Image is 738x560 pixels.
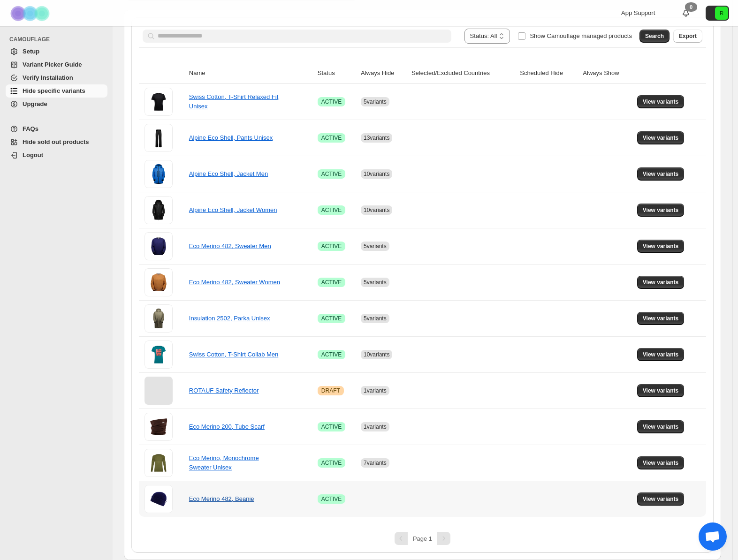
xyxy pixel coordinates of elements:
a: Eco Merino, Monochrome Sweater Unisex [189,454,259,471]
button: View variants [637,240,685,253]
a: Alpine Eco Shell, Pants Unisex [189,134,273,141]
button: View variants [637,204,685,217]
button: View variants [637,384,685,397]
button: View variants [637,492,685,506]
img: Eco Merino, Monochrome Sweater Unisex [145,449,173,477]
div: 0 [685,2,697,12]
span: ACTIVE [321,206,342,214]
span: Variant Picker Guide [23,61,82,68]
img: Camouflage [8,0,54,26]
button: View variants [637,131,685,144]
img: Alpine Eco Shell, Jacket Men [145,160,173,188]
img: Alpine Eco Shell, Jacket Women [145,196,173,224]
button: Search [639,30,670,43]
span: CAMOUFLAGE [9,36,108,43]
a: Hide sold out products [6,136,107,149]
a: Variant Picker Guide [6,58,107,71]
img: Eco Merino 482, Sweater Women [145,268,173,296]
text: R [720,10,723,16]
a: Setup [6,45,107,58]
span: 5 variants [364,279,387,286]
button: Export [673,30,702,43]
a: FAQs [6,122,107,136]
span: App Support [621,9,655,16]
img: Swiss Cotton, T-Shirt Relaxed Fit Unisex [145,88,173,116]
img: Eco Merino 200, Tube Scarf [145,413,173,441]
span: Hide specific variants [23,87,85,94]
span: Search [645,32,664,40]
span: View variants [643,495,679,503]
img: Eco Merino 482, Beanie [145,485,173,513]
button: View variants [637,167,685,181]
a: Hide specific variants [6,84,107,98]
button: Avatar with initials R [706,6,729,21]
span: View variants [643,423,679,431]
span: View variants [643,315,679,322]
span: ACTIVE [321,279,342,286]
span: 13 variants [364,135,389,141]
span: View variants [643,98,679,106]
span: 5 variants [364,243,387,250]
span: ACTIVE [321,242,342,250]
span: ACTIVE [321,170,342,178]
span: View variants [643,206,679,214]
span: Verify Installation [23,74,73,81]
span: 5 variants [364,98,387,105]
img: Swiss Cotton, T-Shirt Collab Men [145,341,173,369]
a: Eco Merino 482, Sweater Women [189,279,280,286]
th: Scheduled Hide [517,63,580,84]
th: Always Hide [358,63,409,84]
span: ACTIVE [321,495,342,503]
span: View variants [643,459,679,467]
a: Upgrade [6,98,107,111]
th: Status [315,63,358,84]
span: Show Camouflage managed products [530,32,632,39]
a: Alpine Eco Shell, Jacket Women [189,206,277,213]
span: ACTIVE [321,98,342,106]
span: Upgrade [23,100,47,107]
div: Chat öffnen [699,522,727,551]
span: Setup [23,48,39,55]
span: ACTIVE [321,315,342,322]
img: Eco Merino 482, Sweater Men [145,232,173,260]
span: Hide sold out products [23,138,89,145]
button: View variants [637,456,685,469]
a: Alpine Eco Shell, Jacket Men [189,170,268,177]
button: View variants [637,95,685,108]
span: Logout [23,151,43,159]
a: Verify Installation [6,71,107,84]
a: Insulation 2502, Parka Unisex [189,315,270,322]
th: Always Show [580,63,634,84]
a: Swiss Cotton, T-Shirt Relaxed Fit Unisex [189,93,279,110]
span: View variants [643,351,679,358]
span: View variants [643,387,679,394]
span: FAQs [23,125,38,132]
a: Eco Merino 482, Beanie [189,495,254,502]
button: View variants [637,348,685,361]
span: 1 variants [364,387,387,394]
span: 7 variants [364,460,387,466]
span: View variants [643,134,679,142]
a: 0 [681,8,691,18]
span: 1 variants [364,424,387,430]
a: Eco Merino 482, Sweater Men [189,242,271,250]
button: View variants [637,276,685,289]
th: Name [186,63,315,84]
th: Selected/Excluded Countries [409,63,517,84]
img: Insulation 2502, Parka Unisex [145,304,173,333]
button: View variants [637,420,685,433]
button: View variants [637,312,685,325]
span: View variants [643,279,679,286]
span: ACTIVE [321,351,342,358]
a: Eco Merino 200, Tube Scarf [189,423,265,430]
span: Export [679,32,697,40]
span: DRAFT [321,387,340,394]
a: ROTAUF Safety Reflector [189,387,259,394]
span: 5 variants [364,315,387,322]
nav: Pagination [139,532,706,545]
span: View variants [643,170,679,178]
span: Avatar with initials R [715,7,728,20]
span: ACTIVE [321,423,342,431]
img: Alpine Eco Shell, Pants Unisex [145,124,173,152]
span: 10 variants [364,207,389,213]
